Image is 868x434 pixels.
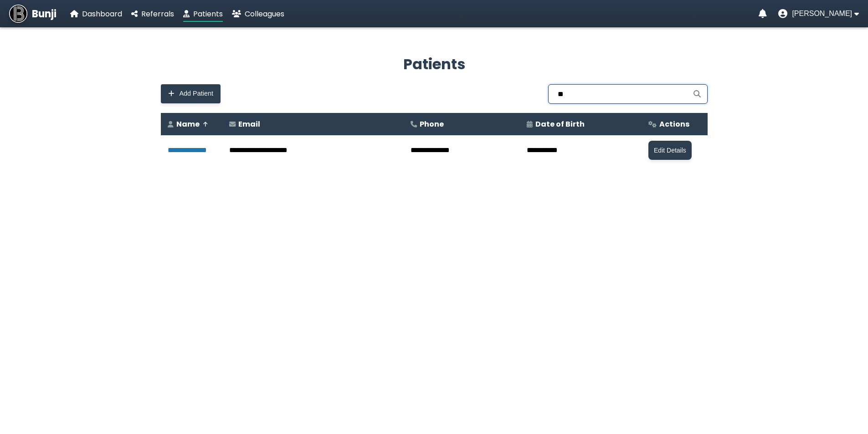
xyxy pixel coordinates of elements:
a: Referrals [131,8,174,20]
a: Dashboard [70,8,122,20]
th: Email [222,113,404,135]
a: Colleagues [232,8,284,20]
button: Edit [648,141,692,160]
span: Add Patient [180,90,213,97]
th: Phone [404,113,520,135]
button: Add Patient [161,84,221,103]
a: Bunji [9,5,56,23]
a: Notifications [759,9,767,18]
th: Date of Birth [520,113,642,135]
span: Referrals [141,9,174,19]
span: Patients [193,9,223,19]
span: [PERSON_NAME] [792,10,852,18]
img: Bunji Dental Referral Management [9,5,27,23]
th: Actions [642,113,707,135]
span: Dashboard [82,9,122,19]
th: Name [161,113,222,135]
span: Bunji [32,6,56,21]
button: User menu [778,9,859,18]
a: Patients [183,8,223,20]
span: Colleagues [245,9,284,19]
h2: Patients [161,53,708,75]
